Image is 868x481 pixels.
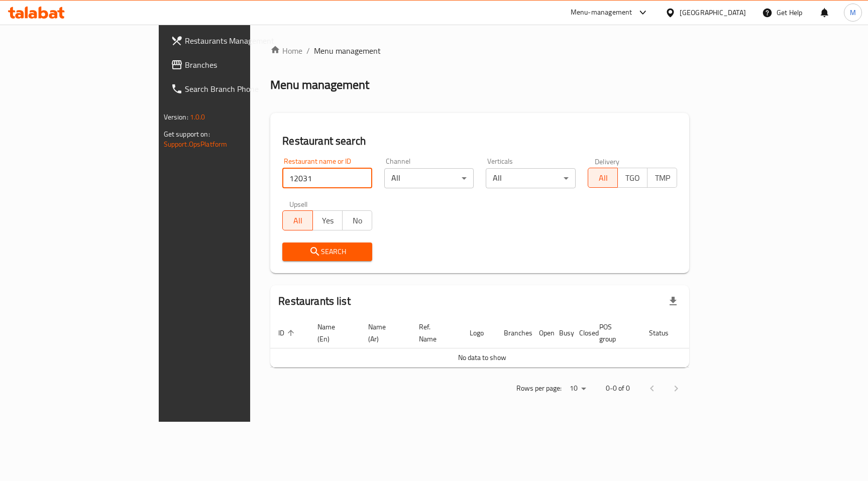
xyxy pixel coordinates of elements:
span: Search Branch Phone [185,83,296,95]
h2: Restaurant search [282,134,677,149]
li: / [306,45,310,57]
a: Search Branch Phone [163,77,304,101]
label: Upsell [289,200,308,207]
button: TGO [617,168,647,188]
button: All [588,168,618,188]
span: Menu management [314,45,381,57]
span: Name (Ar) [368,321,399,345]
span: Get support on: [164,128,210,141]
button: TMP [647,168,677,188]
input: Search for restaurant name or ID.. [282,168,372,188]
button: All [282,210,312,230]
div: Rows per page: [566,381,590,396]
span: Yes [317,213,339,228]
span: Status [649,327,682,339]
th: Closed [571,318,591,348]
th: Busy [551,318,571,348]
p: 0-0 of 0 [606,382,630,395]
div: All [486,168,576,188]
span: Branches [185,59,296,71]
table: enhanced table [270,318,728,368]
span: 1.0.0 [190,110,205,124]
span: All [592,171,614,185]
h2: Menu management [270,77,369,93]
label: Delivery [595,158,620,165]
span: ID [278,327,297,339]
span: POS group [599,321,629,345]
div: All [384,168,474,188]
a: Restaurants Management [163,29,304,53]
span: Restaurants Management [185,35,296,47]
span: No data to show [458,351,506,364]
span: TMP [652,171,673,185]
span: Name (En) [317,321,348,345]
span: All [287,213,308,228]
span: Search [290,246,364,258]
th: Open [531,318,551,348]
div: Menu-management [571,7,632,19]
th: Branches [496,318,531,348]
div: [GEOGRAPHIC_DATA] [680,7,746,18]
span: No [347,213,368,228]
nav: breadcrumb [270,45,689,57]
a: Support.OpsPlatform [164,138,228,151]
span: M [850,7,856,18]
th: Logo [462,318,496,348]
button: No [342,210,372,230]
span: Ref. Name [419,321,450,345]
button: Yes [312,210,343,230]
a: Branches [163,53,304,77]
span: TGO [622,171,643,185]
button: Search [282,243,372,261]
p: Rows per page: [516,382,562,395]
div: Export file [661,289,685,313]
h2: Restaurants list [278,294,350,309]
span: Version: [164,110,188,124]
